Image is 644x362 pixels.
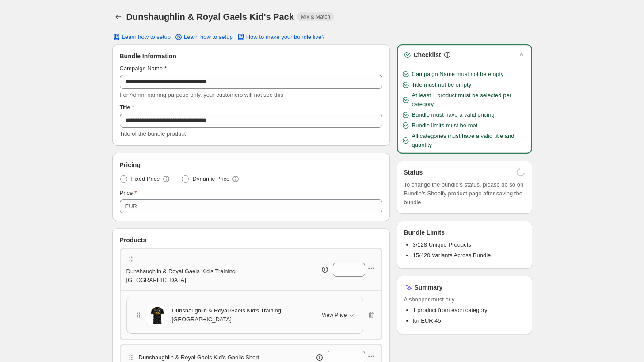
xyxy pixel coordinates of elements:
h3: Status [404,168,423,177]
li: 1 product from each category [413,306,525,315]
span: Mix & Match [301,13,330,20]
li: for EUR 45 [413,316,525,325]
span: Dunshaughlin & Royal Gaels Kid's Training [GEOGRAPHIC_DATA] [172,306,312,324]
span: Campaign Name must not be empty [412,70,504,79]
span: Dynamic Price [193,175,230,183]
p: Dunshaughlin & Royal Gaels Kid's Training [GEOGRAPHIC_DATA] [126,267,285,285]
span: 15/420 Variants Across Bundle [413,252,491,259]
span: View Price [322,312,347,319]
img: Dunshaughlin & Royal Gaels Kid's Training Jersey [146,304,168,326]
span: How to make your bundle live? [246,34,325,41]
button: Back [112,11,125,23]
label: Price [120,189,137,198]
span: Products [120,236,147,244]
h3: Summary [415,283,443,292]
label: Campaign Name [120,64,167,73]
button: How to make your bundle live? [231,31,330,43]
h3: Checklist [414,50,441,59]
span: At least 1 product must be selected per category [412,91,528,109]
span: Fixed Price [131,175,160,183]
span: Bundle Information [120,52,176,61]
a: Learn how to setup [169,31,238,43]
span: All categories must have a valid title and quantity [412,132,528,149]
div: EUR [125,202,137,211]
span: Pricing [120,160,141,169]
button: View Price [316,308,361,322]
button: Learn how to setup [107,31,176,43]
span: 3/128 Unique Products [413,241,471,248]
h1: Dunshaughlin & Royal Gaels Kid's Pack [126,11,294,22]
span: To change the bundle's status, please do so on Bundle's Shopify product page after saving the bundle [404,180,525,207]
h3: Bundle Limits [404,228,445,237]
span: Bundle limits must be met [412,121,478,130]
span: For Admin naming purpose only, your customers will not see this [120,91,283,98]
span: Title of the bundle product [120,130,186,137]
label: Title [120,103,134,112]
span: Learn how to setup [184,34,233,41]
span: Title must not be empty [412,80,472,89]
span: A shopper must buy [404,295,525,304]
span: Learn how to setup [122,34,171,41]
p: Dunshaughlin & Royal Gaels Kid's Gaelic Short [139,353,259,362]
span: Bundle must have a valid pricing [412,111,495,119]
